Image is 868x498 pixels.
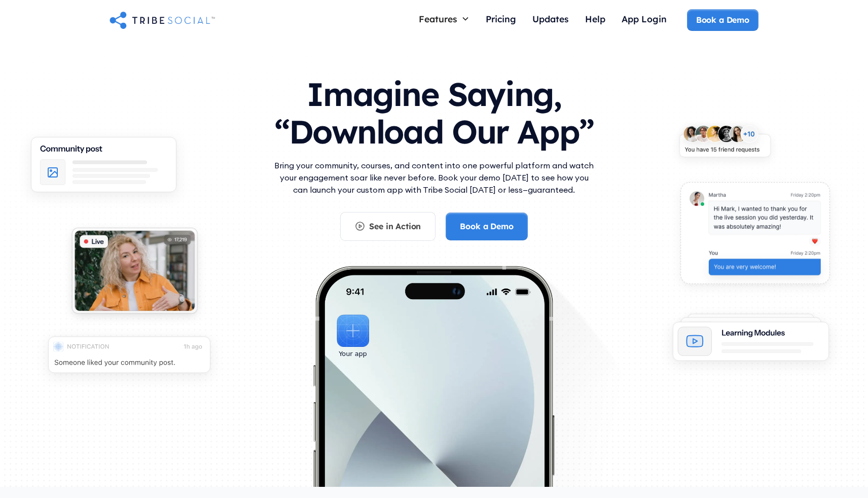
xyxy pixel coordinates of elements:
p: Bring your community, courses, and content into one powerful platform and watch your engagement s... [272,159,596,196]
div: App Login [622,13,667,24]
div: See in Action [369,221,421,232]
div: Features [419,13,457,24]
img: An illustration of chat [668,173,842,299]
a: Updates [524,9,577,31]
a: Pricing [478,9,524,31]
img: An illustration of New friends requests [668,117,781,171]
a: home [110,10,215,30]
a: Book a Demo [446,212,527,240]
a: App Login [613,9,675,31]
div: Help [585,13,605,24]
div: Pricing [486,13,516,24]
div: Features [411,9,478,28]
div: Updates [532,13,569,24]
div: Your app [339,348,367,360]
img: An illustration of Live video [61,220,208,328]
h1: Imagine Saying, “Download Our App” [272,65,596,155]
img: An illustration of Community Feed [17,127,190,209]
img: An illustration of Learning Modules [660,306,842,377]
img: An illustration of push notification [34,327,224,390]
a: Book a Demo [687,9,758,30]
a: Help [577,9,613,31]
a: See in Action [340,212,436,240]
